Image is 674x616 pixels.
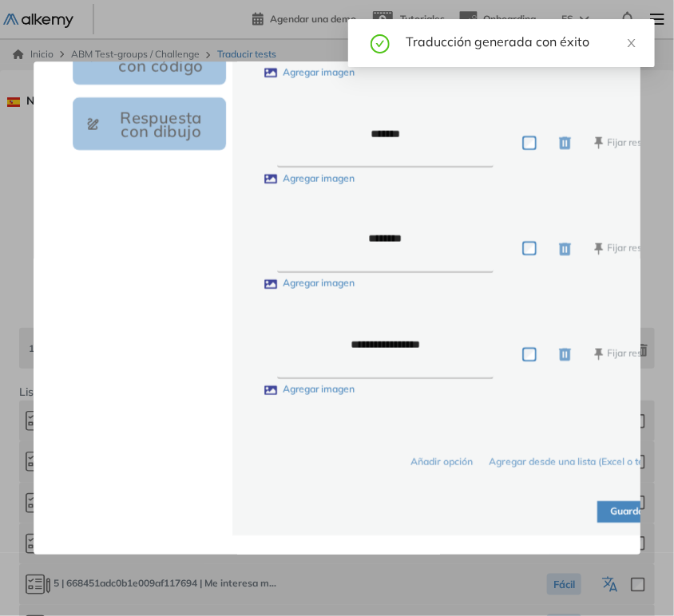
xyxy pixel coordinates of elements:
button: Fijar respuesta [594,136,672,151]
span: close [626,38,637,49]
button: Añadir opción [411,455,474,470]
div: Traducción generada con éxito [406,32,636,51]
label: Agregar imagen [264,276,355,291]
button: Respuesta con dibujo [73,97,226,150]
button: Fijar respuesta [594,347,672,362]
button: Guardar [598,502,661,523]
button: Fijar respuesta [594,241,672,256]
button: Agregar desde una lista (Excel o texto) [490,455,661,470]
label: Agregar imagen [264,171,355,186]
label: Agregar imagen [264,382,355,397]
label: Agregar imagen [264,65,355,80]
span: check-circle [371,32,390,53]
